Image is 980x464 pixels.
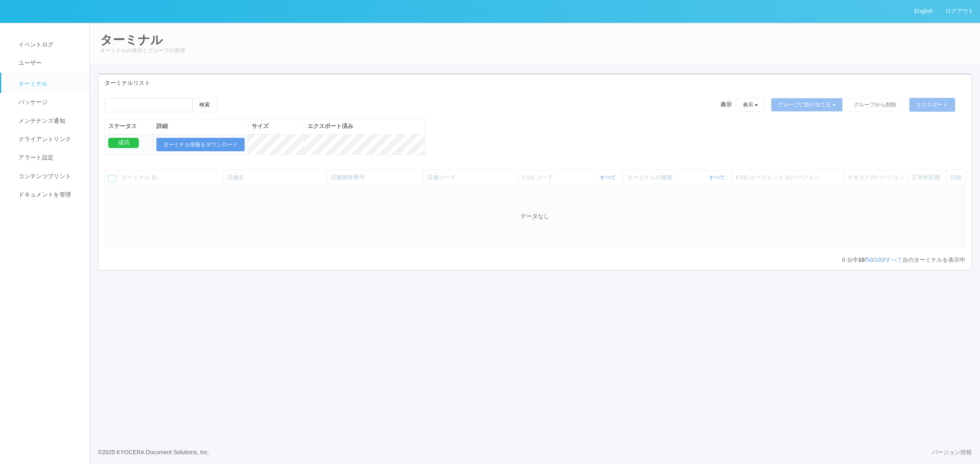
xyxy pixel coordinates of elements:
a: 50 [866,256,873,263]
span: ドキュメントを管理 [16,191,71,198]
div: 詳細 [156,122,245,130]
a: 100 [874,256,884,263]
a: ドキュメントを管理 [1,186,97,204]
span: 0 [842,256,847,263]
a: アラート設定 [1,148,97,167]
span: キオスクのバージョン [847,174,904,181]
span: 表示 [720,100,732,109]
button: グループから削除 [847,98,903,112]
div: 詳細 [950,173,962,182]
span: ユーザー [16,60,42,66]
span: メンテナンス通知 [16,117,65,124]
span: 店舗名 [227,174,244,181]
button: グループに割り当てる [771,98,843,112]
div: ターミナルリスト [98,75,971,91]
button: エクスポート [909,98,955,112]
a: すべて [885,256,902,263]
span: © 2025 KYOCERA Document Solutions, Inc. [98,449,209,455]
div: ステータス [108,122,149,130]
span: 店舗郵便番号 [330,174,365,181]
div: ターミナル ID [121,173,220,182]
a: ターミナル [1,73,97,93]
h2: ターミナル [100,33,970,46]
a: メンテナンス通知 [1,112,97,130]
span: 正常性状態 [911,174,940,181]
a: すべて [600,175,618,181]
a: すべて [709,175,727,181]
a: バージョン情報 [932,448,972,457]
span: ターミナルの種類 [627,173,675,182]
td: データなし [105,186,965,247]
p: 台中 / / / 台のターミナルを表示中 [842,256,965,264]
button: すべて [707,174,729,182]
a: コンテンツプリント [1,167,97,186]
span: ターミナル [16,80,48,87]
span: クライアントリンク [16,136,71,142]
div: 成功 [108,138,139,148]
button: すべて [598,174,620,182]
p: ターミナルの表示とグループの管理 [100,46,970,55]
span: イベントログ [16,41,53,48]
a: パッケージ [1,93,97,111]
a: クライアントリンク [1,130,97,148]
span: パッケージ [16,99,48,105]
button: ターミナル情報をダウンロード [156,138,245,152]
span: CVS コード [522,173,555,182]
span: アラート設定 [16,154,53,161]
span: 店舗コード [427,174,456,181]
a: イベントログ [1,35,97,54]
span: 10 [858,256,865,263]
span: KSD エージェント のバージョン [736,174,820,181]
a: ユーザー [1,54,97,72]
button: 表示 [736,98,765,112]
div: エクスポート済み [307,122,421,130]
div: サイズ [252,122,301,130]
button: 検索 [192,97,217,112]
span: コンテンツプリント [16,173,71,179]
